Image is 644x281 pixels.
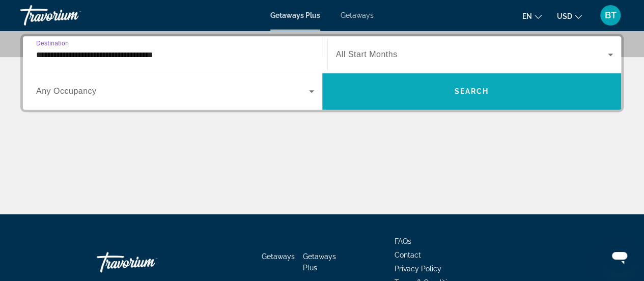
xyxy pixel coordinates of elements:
span: Any Occupancy [36,87,97,95]
button: User Menu [597,5,624,26]
a: Travorium [97,247,199,277]
a: Getaways [262,252,295,261]
a: Privacy Policy [395,265,441,273]
span: en [522,12,532,20]
a: Travorium [20,2,122,29]
div: Search widget [23,36,621,110]
span: All Start Months [336,50,398,59]
a: Getaways Plus [303,252,336,272]
span: USD [557,12,572,20]
button: Change language [522,9,542,23]
button: Change currency [557,9,582,23]
span: Destination [36,40,69,46]
a: Getaways Plus [270,11,320,19]
span: BT [605,10,617,20]
span: Search [454,87,489,95]
button: Search [322,73,622,110]
a: Contact [395,251,421,259]
iframe: Button to launch messaging window [603,240,636,273]
a: FAQs [395,237,411,245]
a: Getaways [341,11,374,19]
